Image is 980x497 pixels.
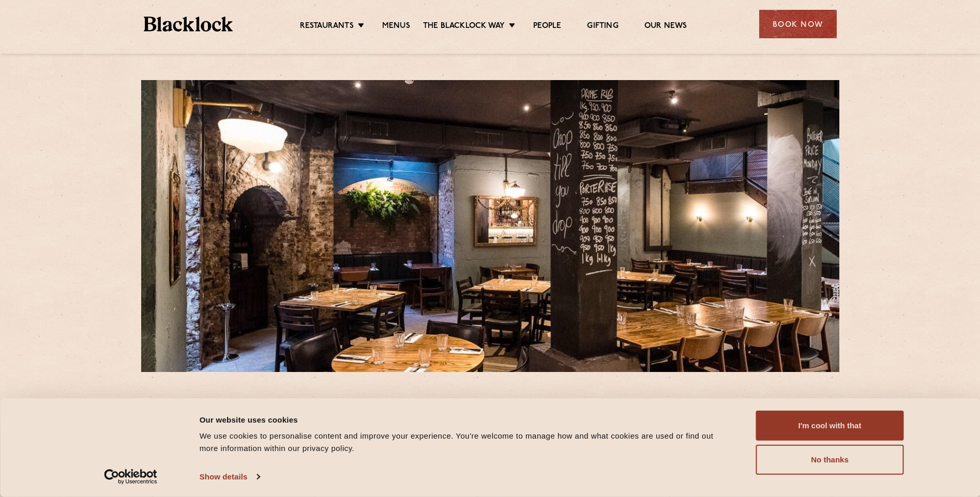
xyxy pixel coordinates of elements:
a: Gifting [587,21,618,33]
img: BL_Textured_Logo-footer-cropped.svg [144,17,233,32]
button: No thanks [756,445,904,475]
a: People [533,21,561,33]
div: Our website uses cookies [200,413,733,426]
button: I'm cool with that [756,411,904,441]
a: Menus [382,21,410,33]
a: Our News [644,21,687,33]
div: We use cookies to personalise content and improve your experience. You're welcome to manage how a... [200,430,733,455]
div: Book Now [759,10,837,38]
a: The Blacklock Way [423,21,505,33]
a: Restaurants [300,21,354,33]
a: Show details [200,469,260,485]
a: Usercentrics Cookiebot - opens in a new window [85,469,176,485]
